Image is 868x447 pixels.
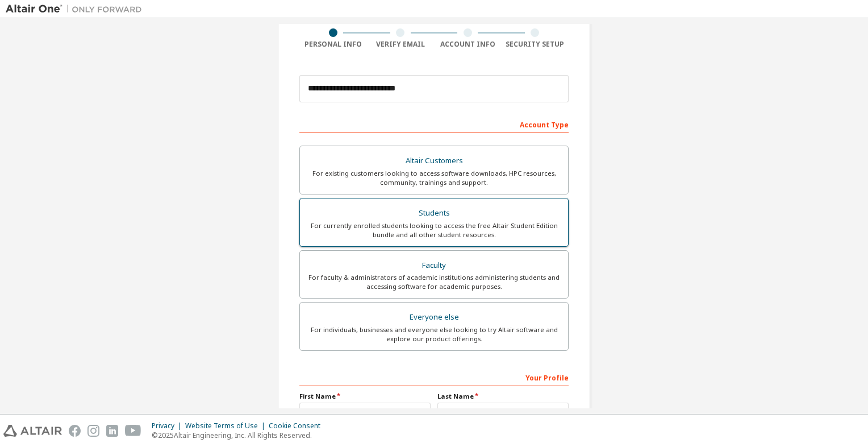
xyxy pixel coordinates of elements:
[307,153,561,169] div: Altair Customers
[87,425,99,437] img: instagram.svg
[434,40,502,49] div: Account Info
[152,421,185,431] div: Privacy
[307,309,561,325] div: Everyone else
[307,169,561,187] div: For existing customers looking to access software downloads, HPC resources, community, trainings ...
[437,392,569,401] label: Last Name
[299,392,431,401] label: First Name
[125,425,141,437] img: youtube.svg
[106,425,118,437] img: linkedin.svg
[299,368,569,386] div: Your Profile
[502,40,569,49] div: Security Setup
[367,40,435,49] div: Verify Email
[152,431,327,440] p: © 2025 Altair Engineering, Inc. All Rights Reserved.
[269,421,327,431] div: Cookie Consent
[307,221,561,239] div: For currently enrolled students looking to access the free Altair Student Edition bundle and all ...
[6,3,148,15] img: Altair One
[307,273,561,291] div: For faculty & administrators of academic institutions administering students and accessing softwa...
[299,40,367,49] div: Personal Info
[69,425,81,437] img: facebook.svg
[185,421,269,431] div: Website Terms of Use
[307,205,561,221] div: Students
[307,325,561,343] div: For individuals, businesses and everyone else looking to try Altair software and explore our prod...
[307,258,561,274] div: Faculty
[3,425,62,437] img: altair_logo.svg
[299,115,569,133] div: Account Type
